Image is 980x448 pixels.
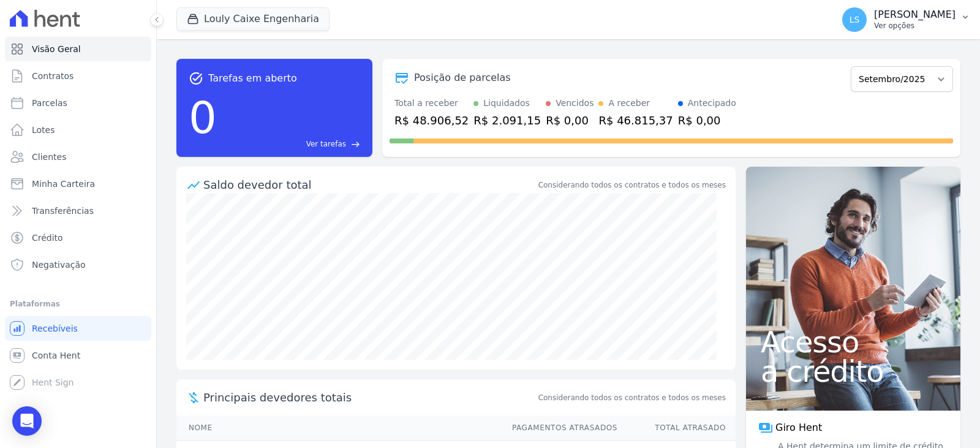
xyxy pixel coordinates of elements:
[208,71,297,86] span: Tarefas em aberto
[832,2,980,37] button: LS [PERSON_NAME] Ver opções
[5,118,151,142] a: Lotes
[5,226,151,250] a: Crédito
[32,178,95,190] span: Minha Carteira
[5,64,151,88] a: Contratos
[546,112,594,129] div: R$ 0,00
[12,406,42,436] div: Open Intercom Messenger
[5,37,151,61] a: Visão Geral
[678,112,736,129] div: R$ 0,00
[189,71,203,86] span: task_alt
[5,145,151,169] a: Clientes
[203,389,536,406] span: Principais devedores totais
[351,140,360,149] span: east
[10,297,146,311] div: Plataformas
[850,15,860,24] span: LS
[775,420,822,435] span: Giro Hent
[761,327,946,357] span: Acesso
[5,252,151,277] a: Negativação
[203,177,536,193] div: Saldo devedor total
[32,97,67,109] span: Parcelas
[32,70,73,82] span: Contratos
[32,124,55,136] span: Lotes
[688,97,736,110] div: Antecipado
[32,43,81,55] span: Visão Geral
[473,112,541,129] div: R$ 2.091,15
[176,7,330,31] button: Louly Caixe Engenharia
[5,91,151,115] a: Parcelas
[32,259,86,271] span: Negativação
[32,205,94,217] span: Transferências
[176,416,500,441] th: Nome
[5,343,151,368] a: Conta Hent
[5,172,151,196] a: Minha Carteira
[32,349,80,362] span: Conta Hent
[32,322,78,335] span: Recebíveis
[32,232,63,244] span: Crédito
[222,139,360,150] a: Ver tarefas east
[500,416,618,441] th: Pagamentos Atrasados
[5,316,151,341] a: Recebíveis
[414,70,511,85] div: Posição de parcelas
[538,180,726,191] div: Considerando todos os contratos e todos os meses
[483,97,530,110] div: Liquidados
[618,416,736,441] th: Total Atrasado
[598,112,673,129] div: R$ 46.815,37
[874,9,956,21] p: [PERSON_NAME]
[394,112,469,129] div: R$ 48.906,52
[394,97,469,110] div: Total a receber
[608,97,650,110] div: A receber
[556,97,594,110] div: Vencidos
[189,86,217,150] div: 0
[306,139,346,150] span: Ver tarefas
[32,151,66,163] span: Clientes
[874,21,956,31] p: Ver opções
[5,199,151,223] a: Transferências
[538,392,726,403] span: Considerando todos os contratos e todos os meses
[761,357,946,386] span: a crédito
